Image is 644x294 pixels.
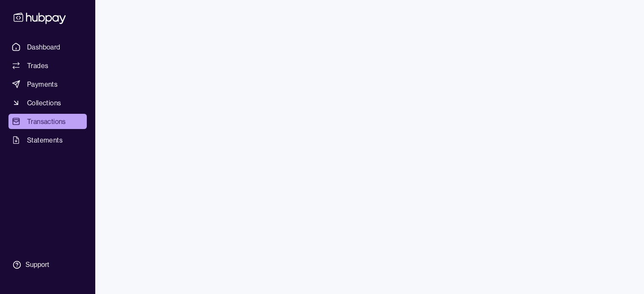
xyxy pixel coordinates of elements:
a: Transactions [8,114,87,129]
div: Support [25,260,49,269]
span: Transactions [27,116,66,126]
a: Support [8,256,87,274]
a: Collections [8,95,87,110]
a: Trades [8,58,87,73]
a: Dashboard [8,39,87,55]
span: Statements [27,135,63,145]
span: Collections [27,98,61,108]
span: Trades [27,60,48,71]
a: Statements [8,132,87,148]
span: Payments [27,79,58,89]
a: Payments [8,77,87,92]
span: Dashboard [27,42,61,52]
